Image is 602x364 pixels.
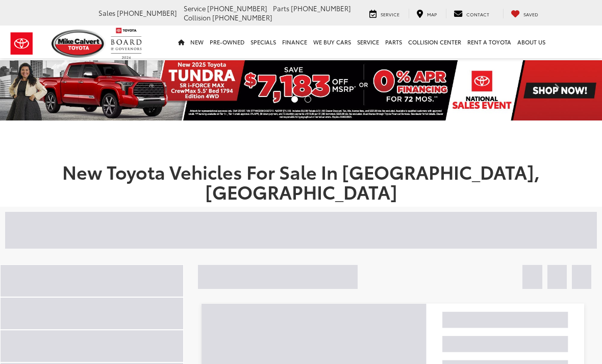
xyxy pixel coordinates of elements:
span: Collision [184,13,211,22]
a: About Us [514,26,548,58]
img: Mike Calvert Toyota [52,30,106,58]
span: [PHONE_NUMBER] [212,13,272,22]
a: New [187,26,207,58]
span: [PHONE_NUMBER] [117,8,177,17]
span: Parts [273,4,289,13]
a: Pre-Owned [207,26,247,58]
a: My Saved Vehicles [503,9,546,18]
a: WE BUY CARS [310,26,354,58]
a: Collision Center [405,26,464,58]
span: [PHONE_NUMBER] [207,4,267,13]
img: Toyota [3,27,41,60]
span: Service [184,4,206,13]
a: Specials [247,26,279,58]
a: Parts [382,26,405,58]
a: Rent a Toyota [464,26,514,58]
a: Map [409,9,444,18]
a: Contact [446,9,497,18]
span: Sales [98,8,115,17]
a: Finance [279,26,310,58]
span: Service [381,11,399,17]
a: Service [354,26,382,58]
span: Saved [523,11,538,17]
a: Home [175,26,187,58]
span: Map [427,11,437,17]
span: Contact [466,11,489,17]
a: Service [362,9,407,18]
span: [PHONE_NUMBER] [291,4,351,13]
